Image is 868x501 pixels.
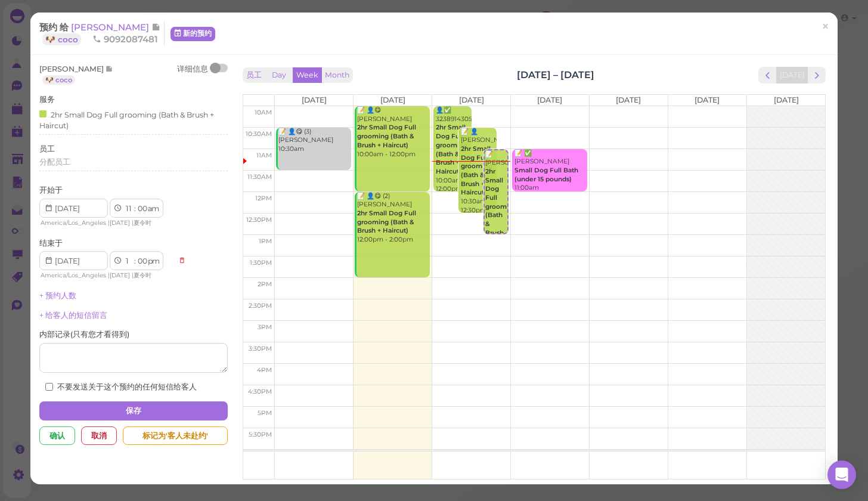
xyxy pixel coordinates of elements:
span: 2pm [258,280,272,288]
label: 员工 [39,144,55,154]
span: 10am [255,109,272,116]
span: 11:30am [247,173,272,181]
label: 开始于 [39,185,63,196]
h2: [DATE] – [DATE] [517,68,594,82]
div: 取消 [81,426,117,446]
b: 2hr Small Dog Full grooming (Bath & Brush + Haircut) [436,123,467,175]
label: 结束于 [39,238,63,249]
div: 确认 [39,426,75,446]
input: 不要发送关于这个预约的任何短信给客人 [45,383,53,391]
div: 👤✅ 3238914305 10:00am - 12:00pm [435,106,472,194]
button: next [808,67,826,83]
a: 🐶 coco [42,33,81,45]
button: [DATE] [776,67,808,83]
span: 3:30pm [249,345,272,352]
div: 📝 👤😋 (3) [PERSON_NAME] 10:30am [278,128,351,154]
b: 2hr Small Dog Full grooming (Bath & Brush + Haircut) [461,145,492,196]
div: 2hr Small Dog Full grooming (Bath & Brush + Haircut) [39,108,225,131]
div: 📝 [PERSON_NAME] 11:00am - 1:00pm [485,150,507,282]
button: Week [293,67,322,83]
span: 12:30pm [246,216,272,224]
div: 标记为'客人未赴约' [123,426,228,446]
label: 不要发送关于这个预约的任何短信给客人 [45,382,197,392]
span: 2:30pm [249,302,272,310]
span: America/Los_Angeles [41,219,106,227]
span: [DATE] [537,95,562,104]
label: 内部记录 ( 只有您才看得到 ) [39,329,129,340]
span: [DATE] [695,95,720,104]
div: 📝 👤[PERSON_NAME] 10:30am - 12:30pm [460,128,497,215]
b: Small Dog Full Bath (under 15 pounds) [514,166,578,183]
button: prev [758,67,777,83]
span: America/Los_Angeles [41,271,106,279]
span: 记录 [151,21,160,33]
div: | | [39,218,172,228]
a: + 预约人数 [39,291,76,300]
div: 预约 给 [39,21,165,45]
span: 5:30pm [249,431,272,438]
span: 记录 [106,64,113,73]
span: [PERSON_NAME] [39,64,106,73]
div: | | [39,270,172,281]
a: + 给客人的短信留言 [39,311,107,320]
span: [DATE] [380,95,405,104]
span: 1pm [259,237,272,245]
a: × [814,14,836,42]
div: 📝 👤😋 (2) [PERSON_NAME] 12:00pm - 2:00pm [356,192,430,245]
button: Day [265,67,293,83]
span: 5pm [258,409,272,417]
span: 3pm [258,323,272,331]
button: 保存 [39,401,228,420]
span: [PERSON_NAME] [71,21,151,33]
b: 2hr Small Dog Full grooming (Bath & Brush + Haircut) [357,209,416,234]
div: Open Intercom Messenger [827,460,856,489]
span: 夏令时 [134,271,151,279]
span: 12pm [255,194,272,202]
button: Month [321,67,353,83]
a: [PERSON_NAME] 🐶 coco [39,21,160,45]
div: 详细信息 [177,64,208,85]
div: 📝 ✅ [PERSON_NAME] 11:00am [514,149,587,193]
a: 新的预约 [170,27,215,41]
button: 员工 [243,67,265,83]
span: [DATE] [110,271,130,279]
span: [DATE] [616,95,641,104]
span: [DATE] [774,95,799,104]
span: × [821,18,829,35]
span: 9092087481 [92,33,158,45]
span: 夏令时 [134,219,151,227]
span: 1:30pm [250,259,272,267]
b: 2hr Small Dog Full grooming (Bath & Brush + Haircut) [485,168,517,254]
span: 10:30am [246,130,272,138]
a: 🐶 coco [42,75,75,85]
span: 4pm [257,366,272,374]
b: 2hr Small Dog Full grooming (Bath & Brush + Haircut) [357,123,416,149]
span: [DATE] [459,95,484,104]
label: 服务 [39,94,55,105]
span: [DATE] [302,95,327,104]
span: 11am [256,151,272,159]
div: 📝 👤😋 [PERSON_NAME] 10:00am - 12:00pm [356,106,430,159]
span: [DATE] [110,219,130,227]
span: 分配员工 [39,157,70,166]
span: 4:30pm [248,388,272,395]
